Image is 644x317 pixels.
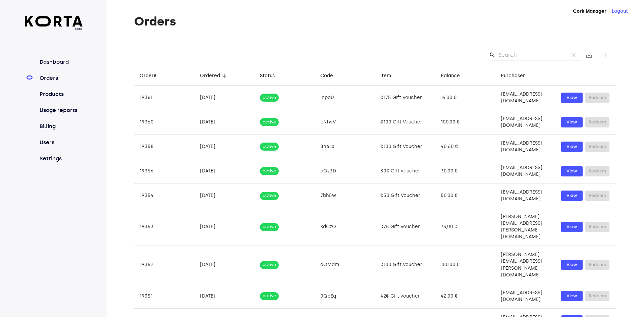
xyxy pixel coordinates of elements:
[435,110,496,135] td: 100,00 €
[260,95,279,101] span: active
[195,110,255,135] td: [DATE]
[435,208,496,246] td: 75,00 €
[195,86,255,110] td: [DATE]
[195,135,255,159] td: [DATE]
[25,16,83,27] img: Korta
[495,110,556,135] td: [EMAIL_ADDRESS][DOMAIN_NAME]
[315,183,375,208] td: 7bh5w
[565,118,579,126] span: View
[495,246,556,284] td: [PERSON_NAME][EMAIL_ADDRESS][PERSON_NAME][DOMAIN_NAME]
[561,142,583,152] button: View
[260,193,279,199] span: active
[38,122,83,130] a: Billing
[489,52,496,58] span: Search
[260,119,279,125] span: active
[260,168,279,174] span: active
[375,183,435,208] td: €50 Gift Voucher
[260,262,279,268] span: active
[134,183,195,208] td: 19354
[495,86,556,110] td: [EMAIL_ADDRESS][DOMAIN_NAME]
[315,135,375,159] td: 8n6Lx
[260,144,279,150] span: active
[315,284,375,308] td: 0QbEq
[565,192,579,200] span: View
[375,246,435,284] td: €100 Gift Voucher
[375,135,435,159] td: €100 Gift Voucher
[565,143,579,151] span: View
[134,135,195,159] td: 19358
[134,86,195,110] td: 19361
[495,284,556,308] td: [EMAIL_ADDRESS][DOMAIN_NAME]
[38,155,83,163] a: Settings
[260,72,283,80] span: Status
[25,27,83,31] span: beta
[134,159,195,183] td: 19356
[320,72,333,80] div: Code
[435,86,496,110] td: 14,00 €
[585,51,593,59] span: save_alt
[498,50,563,60] input: Search
[561,191,583,201] button: View
[375,208,435,246] td: €75 Gift Voucher
[561,117,583,127] button: View
[260,293,279,299] span: active
[441,72,469,80] span: Balance
[315,246,375,284] td: dOMdm
[38,90,83,98] a: Products
[38,74,83,82] a: Orders
[38,58,83,66] a: Dashboard
[495,183,556,208] td: [EMAIL_ADDRESS][DOMAIN_NAME]
[375,284,435,308] td: 42€ Gift voucher
[315,159,375,183] td: dOz3D
[315,208,375,246] td: XdCzQ
[375,159,435,183] td: 30€ Gift voucher
[195,208,255,246] td: [DATE]
[134,208,195,246] td: 19353
[38,106,83,114] a: Usage reports
[38,139,83,147] a: Users
[495,135,556,159] td: [EMAIL_ADDRESS][DOMAIN_NAME]
[260,72,275,80] div: Status
[601,51,609,59] span: add
[565,223,579,231] span: View
[260,224,279,230] span: active
[581,47,597,63] button: Export
[565,94,579,102] span: View
[195,284,255,308] td: [DATE]
[565,167,579,175] span: View
[612,8,628,15] button: Logout
[561,222,583,232] button: View
[134,15,616,28] h1: Orders
[441,72,460,80] div: Balance
[25,16,83,31] a: beta
[561,291,583,301] button: View
[134,246,195,284] td: 19352
[134,110,195,135] td: 19360
[435,159,496,183] td: 30,00 €
[380,72,391,80] div: Item
[315,86,375,110] td: lnpoU
[561,93,583,103] button: View
[435,135,496,159] td: 40,60 €
[435,284,496,308] td: 42,00 €
[140,72,156,80] div: Order#
[435,246,496,284] td: 100,00 €
[375,86,435,110] td: €175 Gift Voucher
[200,72,220,80] div: Ordered
[221,73,227,79] span: arrow_downward
[140,72,165,80] span: Order#
[195,183,255,208] td: [DATE]
[501,72,534,80] span: Purchaser
[195,246,255,284] td: [DATE]
[495,159,556,183] td: [EMAIL_ADDRESS][DOMAIN_NAME]
[435,183,496,208] td: 50,00 €
[561,166,583,176] button: View
[561,260,583,270] button: View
